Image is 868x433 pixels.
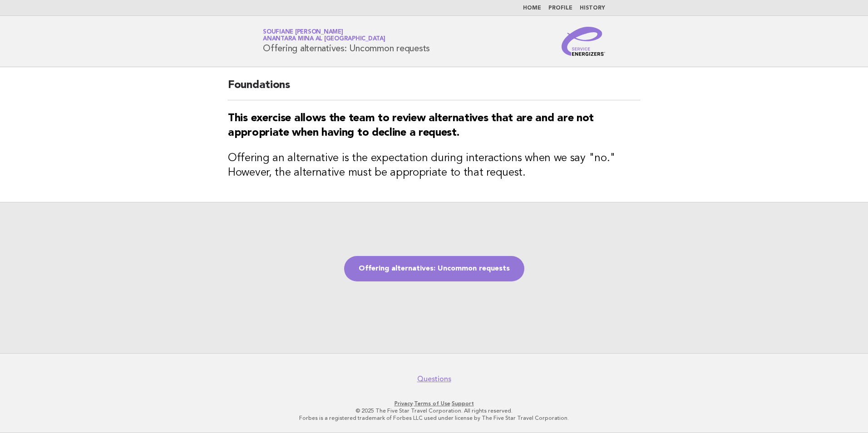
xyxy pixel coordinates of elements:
[562,27,605,56] img: Service Energizers
[156,407,712,414] p: © 2025 The Five Star Travel Corporation. All rights reserved.
[156,400,712,407] p: · ·
[414,400,450,407] a: Terms of Use
[523,5,541,11] a: Home
[263,36,385,42] span: Anantara Mina al [GEOGRAPHIC_DATA]
[228,78,640,100] h2: Foundations
[228,113,594,138] strong: This exercise allows the team to review alternatives that are and are not appropriate when having...
[228,151,640,180] h3: Offering an alternative is the expectation during interactions when we say "no." However, the alt...
[344,256,524,281] a: Offering alternatives: Uncommon requests
[263,29,385,42] a: Soufiane [PERSON_NAME]Anantara Mina al [GEOGRAPHIC_DATA]
[580,5,605,11] a: History
[263,30,430,53] h1: Offering alternatives: Uncommon requests
[452,400,474,407] a: Support
[395,400,413,407] a: Privacy
[156,414,712,422] p: Forbes is a registered trademark of Forbes LLC used under license by The Five Star Travel Corpora...
[548,5,572,11] a: Profile
[417,374,451,384] a: Questions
